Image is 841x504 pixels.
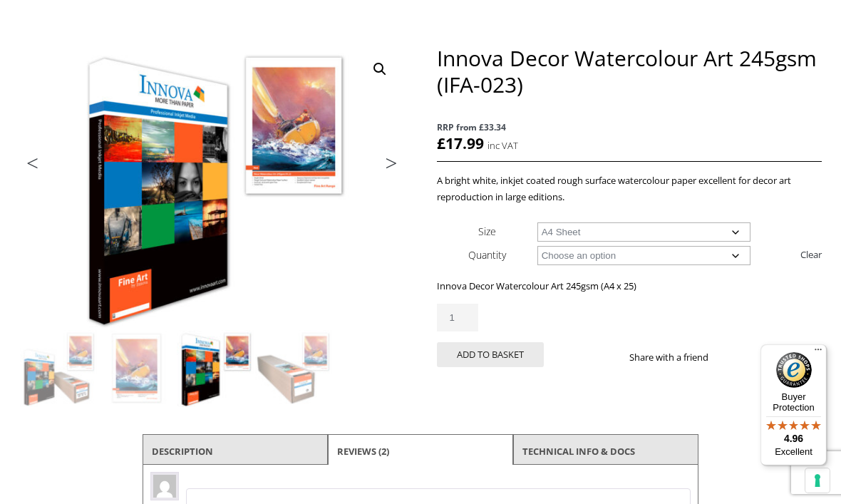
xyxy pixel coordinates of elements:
h1: Innova Decor Watercolour Art 245gsm (IFA-023) [437,45,822,98]
a: TECHNICAL INFO & DOCS [522,438,635,464]
p: A bright white, inkjet coated rough surface watercolour paper excellent for decor art reproductio... [437,173,822,205]
button: Menu [810,344,827,361]
p: Share with a friend [629,349,726,366]
span: 4.96 [784,433,803,444]
p: Excellent [760,446,827,458]
img: email sharing button [760,351,771,363]
button: Trusted Shops TrustmarkBuyer Protection4.96Excellent [760,344,827,466]
bdi: 17.99 [437,133,484,153]
img: twitter sharing button [743,351,754,363]
img: Innova Decor Watercolour Art 245gsm (IFA-023) - Image 2 [98,330,175,407]
img: facebook sharing button [726,351,737,363]
p: Innova Decor Watercolour Art 245gsm (A4 x 25) [437,278,822,294]
span: £ [437,133,445,153]
a: Clear options [800,243,822,266]
input: Product quantity [437,304,478,331]
button: Add to basket [437,342,544,367]
span: RRP from £33.34 [437,119,822,135]
a: Reviews (2) [337,438,389,464]
img: Trusted Shops Trustmark [776,352,812,388]
button: Your consent preferences for tracking technologies [805,468,830,493]
img: Innova Decor Watercolour Art 245gsm (IFA-023) - Image 3 [177,330,254,407]
a: Description [152,438,213,464]
label: Quantity [468,248,506,262]
a: View full-screen image gallery [367,56,393,82]
label: Size [478,225,496,238]
img: Innova Decor Watercolour Art 245gsm (IFA-023) [20,330,97,407]
img: Innova Decor Watercolour Art 245gsm (IFA-023) - Image 4 [255,330,332,407]
p: Buyer Protection [760,391,827,413]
